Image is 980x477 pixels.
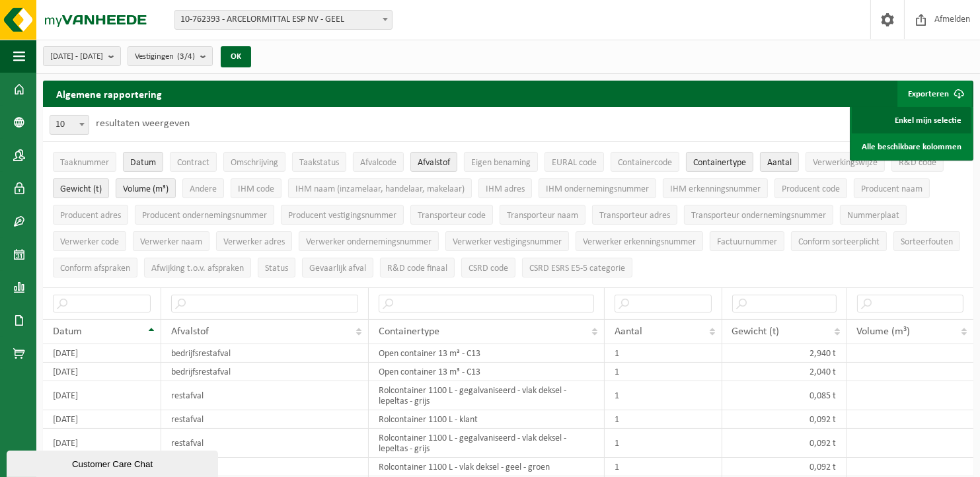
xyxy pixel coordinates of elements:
[507,211,578,221] span: Transporteur naam
[43,410,161,429] td: [DATE]
[893,231,960,251] button: SorteerfoutenSorteerfouten: Activate to sort
[130,158,156,168] span: Datum
[292,152,346,172] button: TaakstatusTaakstatus: Activate to sort
[861,184,923,194] span: Producent naam
[722,363,847,381] td: 2,040 t
[161,458,369,476] td: restafval
[453,237,562,247] span: Verwerker vestigingsnummer
[128,46,213,66] button: Vestigingen(3/4)
[258,258,295,277] button: StatusStatus: Activate to sort
[353,152,404,172] button: AfvalcodeAfvalcode: Activate to sort
[43,46,121,66] button: [DATE] - [DATE]
[798,237,880,247] span: Conform sorteerplicht
[53,231,126,251] button: Verwerker codeVerwerker code: Activate to sort
[684,205,833,225] button: Transporteur ondernemingsnummerTransporteur ondernemingsnummer : Activate to sort
[53,205,128,225] button: Producent adresProducent adres: Activate to sort
[611,152,679,172] button: ContainercodeContainercode: Activate to sort
[265,264,288,274] span: Status
[170,152,217,172] button: ContractContract: Activate to sort
[691,211,826,221] span: Transporteur ondernemingsnummer
[583,237,696,247] span: Verwerker erkenningsnummer
[43,81,175,107] h2: Algemene rapportering
[161,429,369,458] td: restafval
[576,231,703,251] button: Verwerker erkenningsnummerVerwerker erkenningsnummer: Activate to sort
[592,205,677,225] button: Transporteur adresTransporteur adres: Activate to sort
[710,231,784,251] button: FactuurnummerFactuurnummer: Activate to sort
[369,381,605,410] td: Rolcontainer 1100 L - gegalvaniseerd - vlak deksel - lepeltas - grijs
[380,258,455,277] button: R&D code finaalR&amp;D code finaal: Activate to sort
[295,184,465,194] span: IHM naam (inzamelaar, handelaar, makelaar)
[546,184,649,194] span: IHM ondernemingsnummer
[539,178,656,198] button: IHM ondernemingsnummerIHM ondernemingsnummer: Activate to sort
[96,118,190,129] label: resultaten weergeven
[410,205,493,225] button: Transporteur codeTransporteur code: Activate to sort
[387,264,447,274] span: R&D code finaal
[369,410,605,429] td: Rolcontainer 1100 L - klant
[223,237,285,247] span: Verwerker adres
[605,429,722,458] td: 1
[732,326,780,337] span: Gewicht (t)
[686,152,753,172] button: ContainertypeContainertype: Activate to sort
[50,116,89,134] span: 10
[500,205,585,225] button: Transporteur naamTransporteur naam: Activate to sort
[901,237,953,247] span: Sorteerfouten
[722,381,847,410] td: 0,085 t
[857,326,911,337] span: Volume (m³)
[605,363,722,381] td: 1
[182,178,224,198] button: AndereAndere: Activate to sort
[116,178,176,198] button: Volume (m³)Volume (m³): Activate to sort
[161,381,369,410] td: restafval
[7,448,221,477] iframe: chat widget
[281,205,404,225] button: Producent vestigingsnummerProducent vestigingsnummer: Activate to sort
[142,211,267,221] span: Producent ondernemingsnummer
[161,344,369,363] td: bedrijfsrestafval
[43,429,161,458] td: [DATE]
[369,363,605,381] td: Open container 13 m³ - C13
[369,344,605,363] td: Open container 13 m³ - C13
[177,158,209,168] span: Contract
[60,184,102,194] span: Gewicht (t)
[418,158,450,168] span: Afvalstof
[306,237,432,247] span: Verwerker ondernemingsnummer
[288,211,396,221] span: Producent vestigingsnummer
[123,152,163,172] button: DatumDatum: Activate to sort
[60,264,130,274] span: Conform afspraken
[175,11,392,29] span: 10-762393 - ARCELORMITTAL ESP NV - GEEL
[478,178,532,198] button: IHM adresIHM adres: Activate to sort
[50,47,103,67] span: [DATE] - [DATE]
[852,133,971,160] a: Alle beschikbare kolommen
[238,184,274,194] span: IHM code
[760,152,799,172] button: AantalAantal: Activate to sort
[605,458,722,476] td: 1
[302,258,373,277] button: Gevaarlijk afval : Activate to sort
[774,178,847,198] button: Producent codeProducent code: Activate to sort
[135,47,195,67] span: Vestigingen
[288,178,472,198] button: IHM naam (inzamelaar, handelaar, makelaar)IHM naam (inzamelaar, handelaar, makelaar): Activate to...
[471,158,531,168] span: Eigen benaming
[722,429,847,458] td: 0,092 t
[418,211,486,221] span: Transporteur code
[605,381,722,410] td: 1
[469,264,508,274] span: CSRD code
[190,184,217,194] span: Andere
[670,184,761,194] span: IHM erkenningsnummer
[847,211,899,221] span: Nummerplaat
[813,158,878,168] span: Verwerkingswijze
[854,178,930,198] button: Producent naamProducent naam: Activate to sort
[360,158,396,168] span: Afvalcode
[722,344,847,363] td: 2,940 t
[221,46,251,67] button: OK
[43,344,161,363] td: [DATE]
[722,458,847,476] td: 0,092 t
[840,205,907,225] button: NummerplaatNummerplaat: Activate to sort
[177,52,195,61] count: (3/4)
[299,231,439,251] button: Verwerker ondernemingsnummerVerwerker ondernemingsnummer: Activate to sort
[53,258,137,277] button: Conform afspraken : Activate to sort
[767,158,792,168] span: Aantal
[161,363,369,381] td: bedrijfsrestafval
[369,429,605,458] td: Rolcontainer 1100 L - gegalvaniseerd - vlak deksel - lepeltas - grijs
[60,211,121,221] span: Producent adres
[53,178,109,198] button: Gewicht (t)Gewicht (t): Activate to sort
[891,152,944,172] button: R&D codeR&amp;D code: Activate to sort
